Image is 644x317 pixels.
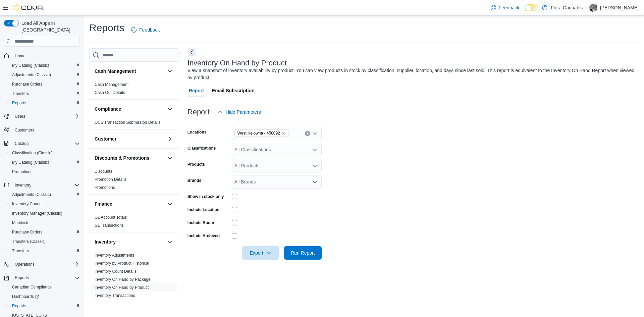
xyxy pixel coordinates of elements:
[95,269,137,274] a: Inventory Count Details
[12,82,43,87] span: Purchase Orders
[95,293,135,298] a: Inventory Transactions
[9,71,80,79] span: Adjustments (Classic)
[226,109,261,115] span: Hide Parameters
[1,51,83,60] button: Home
[12,169,33,174] span: Promotions
[12,260,80,268] span: Operations
[7,301,83,311] button: Reports
[7,199,83,209] button: Inventory Count
[95,90,125,95] span: Cash Out Details
[242,246,279,260] button: Export
[9,168,35,176] a: Promotions
[95,82,128,87] a: Cash Management
[12,181,80,189] span: Inventory
[7,167,83,176] button: Promotions
[95,120,161,125] a: OCS Transaction Submission Details
[7,158,83,167] button: My Catalog (Classic)
[312,179,318,184] button: Open list of options
[12,100,26,106] span: Reports
[12,239,46,244] span: Transfers (Classic)
[89,81,179,99] div: Cash Management
[95,253,134,258] span: Inventory Adjustments
[305,131,310,136] button: Clear input
[525,4,539,11] input: Dark Mode
[9,237,80,246] span: Transfers (Classic)
[9,247,32,255] a: Transfers
[9,209,80,217] span: Inventory Manager (Classic)
[12,274,32,282] button: Reports
[215,105,264,119] button: Hide Parameters
[95,185,115,190] span: Promotions
[1,260,83,269] button: Operations
[585,4,587,12] p: |
[12,160,49,165] span: My Catalog (Classic)
[1,139,83,148] button: Catalog
[95,136,165,142] button: Customer
[9,168,80,176] span: Promotions
[95,169,112,174] span: Discounts
[9,99,29,107] a: Reports
[95,155,165,161] button: Discounts & Promotions
[12,91,29,96] span: Transfers
[312,131,318,136] button: Open list of options
[187,194,224,199] label: Show in stock only
[9,149,80,157] span: Classification (Classic)
[95,169,112,174] a: Discounts
[9,191,80,199] span: Adjustments (Classic)
[12,220,29,225] span: Manifests
[12,284,52,290] span: Canadian Compliance
[9,219,32,227] a: Manifests
[12,51,80,60] span: Home
[12,181,34,189] button: Inventory
[95,223,124,228] span: GL Transactions
[89,167,179,194] div: Discounts & Promotions
[15,114,25,119] span: Users
[9,302,80,310] span: Reports
[237,130,280,137] span: West Kelowna - 450092
[19,20,80,33] span: Load All Apps in [GEOGRAPHIC_DATA]
[12,201,41,207] span: Inventory Count
[9,71,54,79] a: Adjustments (Classic)
[9,90,80,98] span: Transfers
[187,48,196,56] button: Next
[95,106,165,112] button: Compliance
[9,302,29,310] a: Reports
[89,213,179,232] div: Finance
[95,68,136,74] h3: Cash Management
[9,61,80,69] span: My Catalog (Classic)
[212,84,255,97] span: Email Subscription
[600,4,639,12] p: [PERSON_NAME]
[12,274,80,282] span: Reports
[15,127,34,133] span: Customers
[12,140,31,148] button: Catalog
[12,150,53,156] span: Classification (Classic)
[12,303,26,309] span: Reports
[95,261,149,266] span: Inventory by Product Historical
[9,293,80,301] span: Dashboards
[1,180,83,190] button: Inventory
[95,201,165,207] button: Finance
[95,177,126,182] span: Promotion Details
[95,68,165,74] button: Cash Management
[589,4,597,12] div: Erin Coulter
[95,285,149,290] a: Inventory On Hand by Product
[166,67,174,75] button: Cash Management
[281,131,285,135] button: Remove West Kelowna - 450092 from selection in this group
[95,239,165,245] button: Inventory
[12,140,80,148] span: Catalog
[95,285,149,290] span: Inventory On Hand by Product
[9,228,80,236] span: Purchase Orders
[9,200,43,208] a: Inventory Count
[15,182,31,188] span: Inventory
[7,292,83,301] a: Dashboards
[7,237,83,246] button: Transfers (Classic)
[7,218,83,227] button: Manifests
[12,112,28,120] button: Users
[95,90,125,95] a: Cash Out Details
[166,105,174,113] button: Compliance
[187,207,219,212] label: Include Location
[95,277,151,282] a: Inventory On Hand by Package
[7,148,83,158] button: Classification (Classic)
[7,282,83,292] button: Canadian Compliance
